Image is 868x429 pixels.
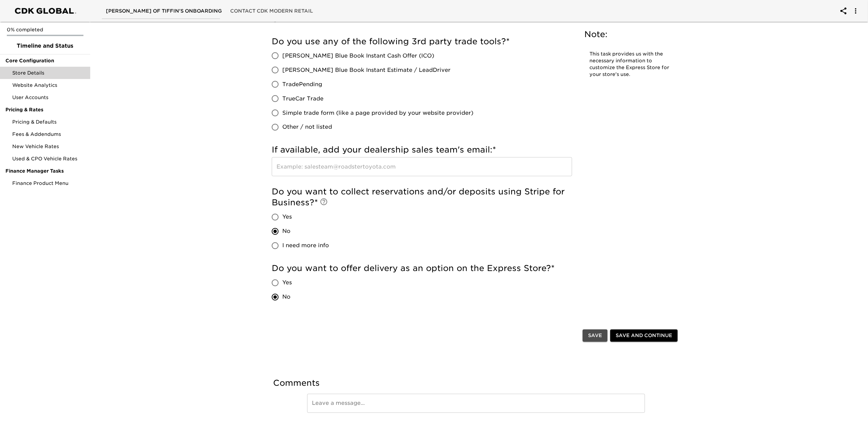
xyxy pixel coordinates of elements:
[282,66,451,74] span: [PERSON_NAME] Blue Book Instant Estimate / LeadDriver
[584,29,676,40] h5: Note:
[7,26,83,33] p: 0% completed
[589,51,671,78] p: This task provides us with the necessary information to customize the Express Store for your stor...
[282,109,473,117] span: Simple trade form (like a page provided by your website provider)
[282,279,292,287] span: Yes
[272,187,572,208] h5: Do you want to collect reservations and/or deposits using Stripe for Business?
[230,7,313,15] span: Contact CDK Modern Retail
[616,332,672,340] span: Save and Continue
[282,95,323,103] span: TrueCar Trade
[12,180,85,187] span: Finance Product Menu
[583,330,607,342] button: Save
[282,293,290,301] span: No
[12,143,85,150] span: New Vehicle Rates
[12,94,85,101] span: User Accounts
[282,52,434,60] span: [PERSON_NAME] Blue Book Instant Cash Offer (ICO)
[272,263,572,274] h5: Do you want to offer delivery as an option on the Express Store?
[12,155,85,162] span: Used & CPO Vehicle Rates
[12,118,85,125] span: Pricing & Defaults
[588,332,602,340] span: Save
[610,330,678,342] button: Save and Continue
[272,157,572,176] input: Example: salesteam@roadstertoyota.com
[282,213,292,221] span: Yes
[848,3,864,19] button: account of current user
[5,57,85,64] span: Core Configuration
[5,42,85,50] span: Timeline and Status
[282,123,332,131] span: Other / not listed
[835,3,852,19] button: account of current user
[282,227,290,236] span: No
[5,106,85,113] span: Pricing & Rates
[12,82,85,89] span: Website Analytics
[12,69,85,76] span: Store Details
[282,242,329,250] span: I need more info
[273,378,679,389] h5: Comments
[282,80,322,89] span: TradePending
[106,7,222,15] span: [PERSON_NAME] of Tiffin's Onboarding
[5,168,85,174] span: Finance Manager Tasks
[272,145,572,156] h5: If available, add your dealership sales team's email:
[272,36,572,47] h5: Do you use any of the following 3rd party trade tools?
[12,131,85,138] span: Fees & Addendums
